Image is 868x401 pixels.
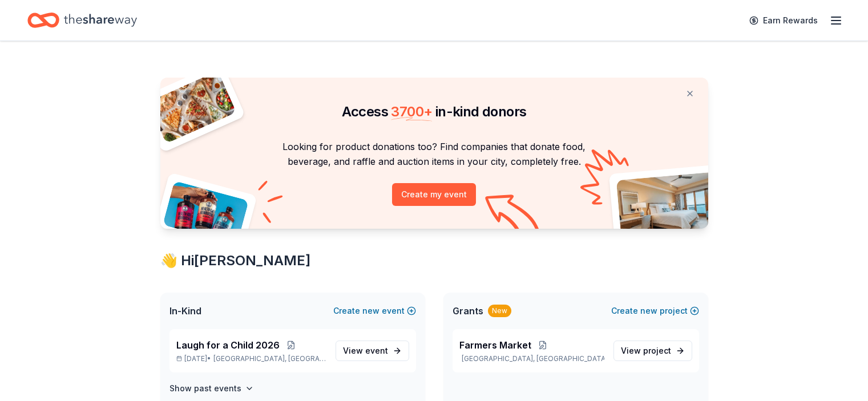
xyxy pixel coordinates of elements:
[147,71,236,144] img: Pizza
[488,305,511,317] div: New
[176,338,280,352] span: Laugh for a Child 2026
[169,304,201,318] span: In-Kind
[343,344,388,358] span: View
[336,341,409,361] a: View event
[453,304,483,318] span: Grants
[613,341,692,361] a: View project
[169,382,241,395] h4: Show past events
[485,195,542,237] img: Curvy arrow
[742,10,825,31] a: Earn Rewards
[169,382,254,395] button: Show past events
[342,103,527,120] span: Access in-kind donors
[160,252,708,270] div: 👋 Hi [PERSON_NAME]
[640,304,657,318] span: new
[365,346,388,355] span: event
[459,338,531,352] span: Farmers Market
[621,344,671,358] span: View
[27,7,137,34] a: Home
[459,354,604,363] p: [GEOGRAPHIC_DATA], [GEOGRAPHIC_DATA]
[611,304,699,318] button: Createnewproject
[176,354,326,363] p: [DATE] •
[174,139,695,169] p: Looking for product donations too? Find companies that donate food, beverage, and raffle and auct...
[392,183,476,206] button: Create my event
[391,103,432,120] span: 3700 +
[362,304,380,318] span: new
[333,304,416,318] button: Createnewevent
[213,354,326,363] span: [GEOGRAPHIC_DATA], [GEOGRAPHIC_DATA]
[643,346,671,355] span: project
